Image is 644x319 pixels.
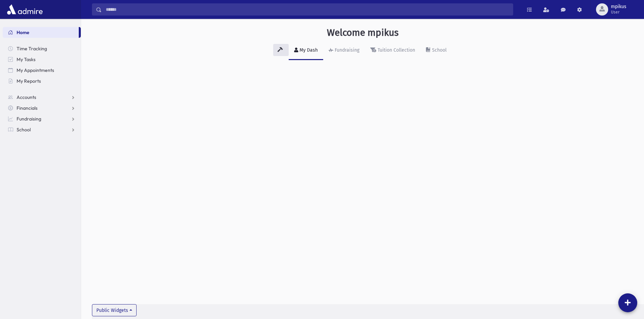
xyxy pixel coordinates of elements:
a: My Reports [3,76,81,86]
span: School [17,127,31,133]
a: Tuition Collection [365,41,421,60]
h3: Welcome mpikus [327,27,399,38]
a: Fundraising [323,41,365,60]
a: Financials [3,103,81,113]
span: Financials [17,105,38,111]
a: Accounts [3,92,81,103]
span: Home [17,29,29,35]
img: AdmirePro [5,3,44,16]
span: My Reports [17,78,41,84]
span: mpikus [611,4,626,9]
span: Fundraising [17,116,41,122]
div: Tuition Collection [376,47,415,53]
span: User [611,9,626,15]
button: Public Widgets [92,304,137,316]
a: School [3,124,81,135]
span: Time Tracking [17,46,47,52]
a: My Tasks [3,54,81,65]
a: My Dash [289,41,323,60]
a: My Appointments [3,65,81,76]
span: Accounts [17,94,36,100]
a: Fundraising [3,113,81,124]
div: Fundraising [333,47,359,53]
a: School [421,41,452,60]
span: My Appointments [17,67,54,73]
a: Time Tracking [3,43,81,54]
input: Search [102,3,513,16]
a: Home [3,27,79,38]
div: My Dash [298,47,318,53]
div: School [431,47,447,53]
span: My Tasks [17,56,35,62]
